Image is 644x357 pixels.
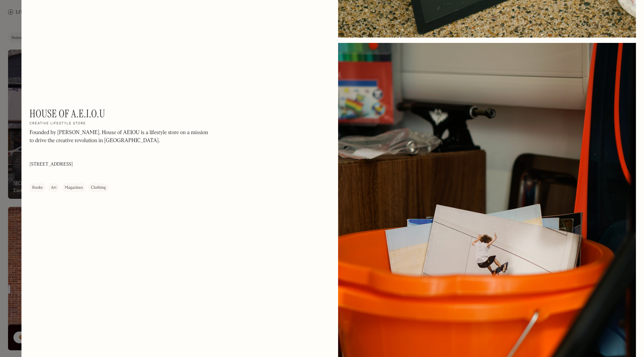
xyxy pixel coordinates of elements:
[32,184,43,191] div: Books
[30,129,211,145] p: Founded by [PERSON_NAME], House of AEIOU is a lifestyle store on a mission to drive the creative ...
[30,121,86,126] h2: Creative lifestyle store
[51,184,56,191] div: Art
[65,184,83,191] div: Magazines
[30,171,73,178] p: ‍
[30,148,211,156] p: ‍
[30,107,105,120] h1: House of A.E.I.O.U
[91,184,106,191] div: Clothing
[30,161,73,168] p: [STREET_ADDRESS]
